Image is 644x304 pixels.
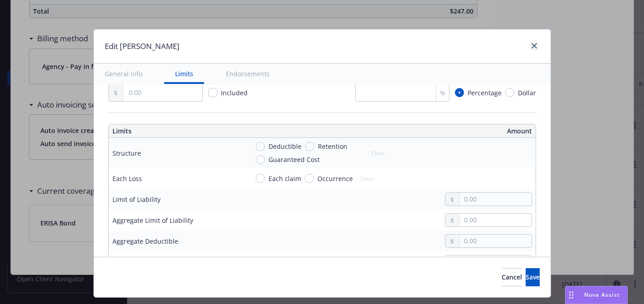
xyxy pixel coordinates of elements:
[105,40,180,52] h1: Edit [PERSON_NAME]
[256,142,265,151] input: Deductible
[256,174,265,183] input: Each claim
[455,88,464,97] input: Percentage
[440,88,445,98] span: %
[327,124,536,138] th: Amount
[112,148,141,158] div: Structure
[268,155,320,164] span: Guaranteed Cost
[565,286,628,304] button: Nova Assist
[468,88,502,98] span: Percentage
[318,142,347,151] span: Retention
[109,124,279,138] th: Limits
[460,214,531,226] input: 0.00
[256,155,265,164] input: Guaranteed Cost
[215,64,281,84] button: Endorsements
[566,286,577,304] div: Drag to move
[584,291,620,299] span: Nova Assist
[460,193,531,206] input: 0.00
[112,195,161,204] div: Limit of Liability
[112,174,142,183] div: Each Loss
[268,174,301,183] span: Each claim
[317,174,353,183] span: Occurrence
[123,84,202,101] input: 0.00
[94,64,153,84] button: General info
[221,88,248,97] span: Included
[112,216,193,225] div: Aggregate Limit of Liability
[164,64,204,84] button: Limits
[112,236,178,246] div: Aggregate Deductible
[460,235,531,247] input: 0.00
[305,174,314,183] input: Occurrence
[268,142,302,151] span: Deductible
[305,142,314,151] input: Retention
